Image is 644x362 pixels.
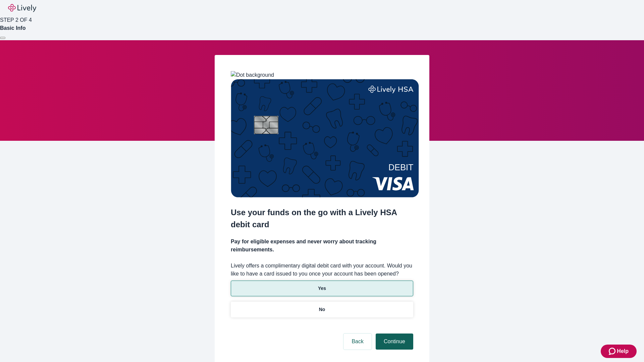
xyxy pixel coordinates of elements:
[319,306,325,313] p: No
[231,238,413,254] h4: Pay for eligible expenses and never worry about tracking reimbursements.
[231,79,419,197] img: Debit card
[376,334,413,350] button: Continue
[231,281,413,296] button: Yes
[318,285,326,292] p: Yes
[231,206,413,231] h2: Use your funds on the go with a Lively HSA debit card
[8,4,36,12] img: Lively
[231,262,413,278] label: Lively offers a complimentary digital debit card with your account. Would you like to have a card...
[609,347,617,355] svg: Zendesk support icon
[601,345,637,358] button: Zendesk support iconHelp
[617,347,629,355] span: Help
[231,302,413,317] button: No
[231,71,274,79] img: Dot background
[343,334,372,350] button: Back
